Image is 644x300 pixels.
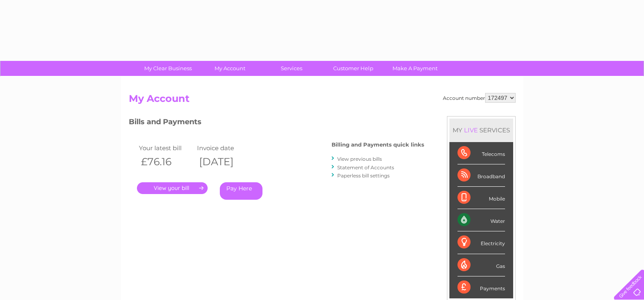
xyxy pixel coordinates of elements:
a: My Clear Business [134,61,202,76]
a: Paperless bill settings [337,173,390,179]
th: [DATE] [195,153,254,170]
a: My Account [196,61,263,76]
a: Make A Payment [382,61,449,76]
td: Your latest bill [137,142,195,153]
div: Payments [458,276,505,298]
div: LIVE [462,126,479,134]
a: Statement of Accounts [337,164,394,171]
td: Invoice date [195,142,254,153]
div: Broadband [458,164,505,187]
a: View previous bills [337,156,382,162]
div: MY SERVICES [449,119,513,142]
a: . [137,182,208,194]
a: Customer Help [320,61,387,76]
h4: Billing and Payments quick links [332,142,424,148]
h3: Bills and Payments [129,116,424,130]
h2: My Account [129,93,516,108]
div: Account number [443,93,516,103]
th: £76.16 [137,153,195,170]
div: Gas [458,254,505,276]
a: Pay Here [220,182,262,200]
div: Telecoms [458,142,505,164]
div: Electricity [458,231,505,254]
div: Mobile [458,187,505,209]
div: Water [458,209,505,231]
a: Services [258,61,325,76]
